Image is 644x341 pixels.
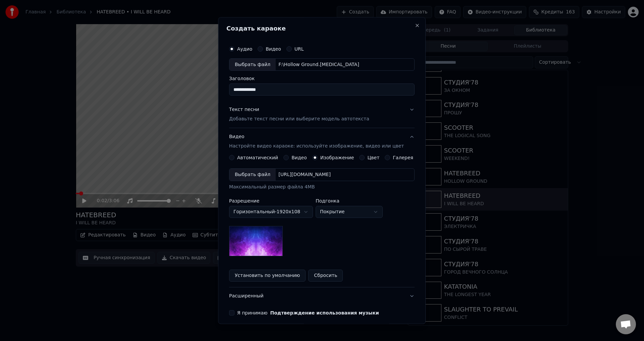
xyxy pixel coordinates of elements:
[229,199,313,204] label: Разрешение
[237,311,379,316] label: Я принимаю
[309,270,343,282] button: Сбросить
[229,107,259,113] div: Текст песни
[226,25,417,32] h2: Создать караоке
[276,172,333,178] div: [URL][DOMAIN_NAME]
[237,47,252,51] label: Аудио
[368,156,380,160] label: Цвет
[291,156,307,160] label: Видео
[229,101,415,128] button: Текст песниДобавьте текст песни или выберите модель автотекста
[229,59,276,71] div: Выбрать файл
[229,143,404,150] p: Настройте видео караоке: используйте изображение, видео или цвет
[266,47,281,51] label: Видео
[393,156,414,160] label: Галерея
[229,155,415,287] div: ВидеоНастройте видео караоке: используйте изображение, видео или цвет
[229,169,276,181] div: Выбрать файл
[229,288,415,305] button: Расширенный
[229,270,306,282] button: Установить по умолчанию
[229,76,415,81] label: Заголовок
[276,61,362,68] div: F:\Hollow Ground.[MEDICAL_DATA]
[229,116,369,123] p: Добавьте текст песни или выберите модель автотекста
[229,128,415,155] button: ВидеоНастройте видео караоке: используйте изображение, видео или цвет
[229,184,415,191] div: Максимальный размер файла 4MB
[320,156,354,160] label: Изображение
[270,311,379,316] button: Я принимаю
[316,199,383,204] label: Подгонка
[229,134,404,150] div: Видео
[294,47,304,51] label: URL
[237,156,278,160] label: Автоматический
